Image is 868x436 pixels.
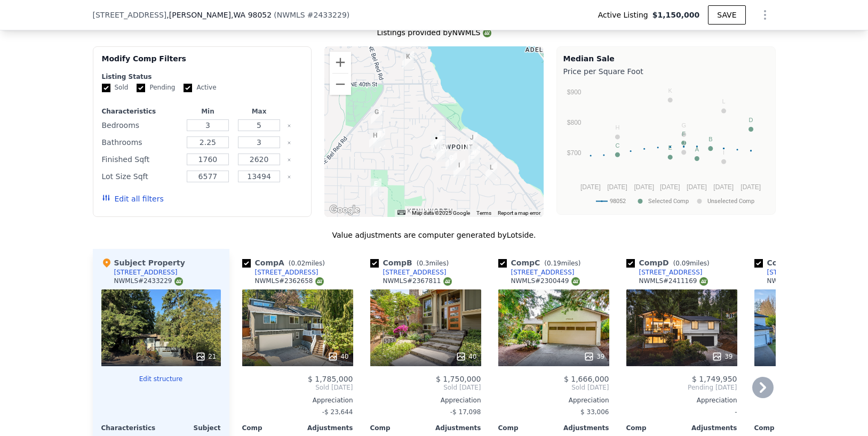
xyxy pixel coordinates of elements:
div: 3207 176th Ct NE [431,133,442,151]
img: NWMLS Logo [483,29,491,37]
div: 3214 168th Ave NE [369,130,381,148]
span: Pending [DATE] [626,383,737,392]
span: $ 1,666,000 [564,375,609,383]
div: [STREET_ADDRESS] [114,268,178,277]
div: Appreciation [498,396,609,405]
span: ( miles) [412,260,453,267]
input: Active [184,84,192,92]
text: A [695,146,699,152]
img: Google [327,203,362,217]
text: C [615,142,619,149]
div: Adjustments [682,424,737,432]
text: [DATE] [713,183,734,191]
svg: A chart. [563,79,769,212]
div: Comp E [754,257,841,268]
text: D [748,117,753,123]
div: 39 [712,351,732,362]
span: , [PERSON_NAME] [166,10,272,20]
div: Median Sale [563,53,769,64]
div: 40 [456,351,476,362]
button: Zoom in [330,52,351,73]
img: NWMLS Logo [699,277,708,286]
button: Edit all filters [102,193,164,204]
div: Comp C [498,257,585,268]
a: [STREET_ADDRESS] [754,268,831,277]
div: NWMLS # 2327813 [767,277,836,286]
input: Sold [102,84,110,92]
div: 17643 NE 30th Pl [445,152,457,171]
text: G [681,122,686,128]
div: Lot Size Sqft [102,169,180,184]
text: $700 [567,149,581,157]
label: Sold [102,83,129,92]
div: [STREET_ADDRESS] [511,268,575,277]
button: Keyboard shortcuts [397,210,405,215]
span: ( miles) [540,260,585,267]
div: NWMLS # 2367811 [383,277,452,286]
a: [STREET_ADDRESS] [242,268,318,277]
button: Zoom out [330,74,351,95]
span: -$ 17,098 [450,408,481,416]
span: , WA 98052 [231,11,272,19]
button: Clear [287,158,291,162]
div: Comp B [370,257,453,268]
div: Value adjustments are computer generated by Lotside . [93,230,776,240]
text: [DATE] [687,183,707,191]
text: B [708,136,712,142]
a: Terms (opens in new tab) [476,210,491,216]
div: Appreciation [370,396,481,405]
span: Active Listing [598,10,652,20]
text: 98052 [610,198,626,205]
span: Sold [DATE] [242,383,353,392]
a: Open this area in Google Maps (opens a new window) [327,203,362,217]
text: L [722,98,725,104]
text: [DATE] [659,183,680,191]
div: [STREET_ADDRESS] [639,268,703,277]
div: 18210 NE 28th St [485,162,497,180]
div: Bathrooms [102,135,180,150]
a: [STREET_ADDRESS] [626,268,703,277]
label: Active [184,83,216,92]
div: Comp [754,424,810,432]
div: [STREET_ADDRESS] [255,268,318,277]
div: NWMLS # 2411169 [639,277,708,286]
text: [DATE] [580,183,600,191]
text: $800 [567,119,581,126]
text: I [723,149,724,156]
div: Listing Status [102,72,303,81]
div: Adjustments [298,424,353,432]
div: Adjustments [426,424,481,432]
div: Adjustments [554,424,609,432]
div: Characteristics [102,107,180,116]
div: Comp [370,424,426,432]
div: 3030 180th Ave NE [468,146,480,164]
div: 17613 NE 31st Pl [436,143,448,162]
button: Clear [287,175,291,179]
span: NWMLS [277,11,305,19]
img: NWMLS Logo [443,277,452,286]
div: [STREET_ADDRESS] [767,268,831,277]
div: 17805 NE 29th St [453,160,465,178]
a: [STREET_ADDRESS] [498,268,575,277]
img: NWMLS Logo [571,277,580,286]
button: SAVE [708,5,745,25]
div: Comp [242,424,298,432]
div: 40 [328,351,348,362]
button: Edit structure [101,375,221,383]
span: 0.09 [675,260,690,267]
text: [DATE] [634,183,654,191]
span: # 2433229 [307,11,347,19]
div: Bedrooms [102,118,180,133]
div: Subject Property [101,257,185,268]
div: 39 [584,351,604,362]
div: ( ) [274,10,349,20]
text: J [682,140,685,146]
text: E [668,144,672,151]
text: Selected Comp [648,198,689,205]
div: 21 [195,351,216,362]
div: - [626,405,737,419]
input: Pending [137,84,145,92]
div: Finished Sqft [102,152,180,167]
span: ( miles) [669,260,714,267]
